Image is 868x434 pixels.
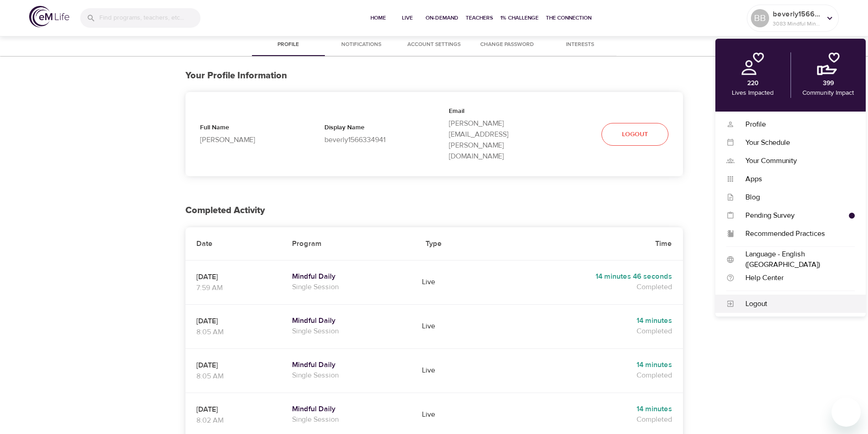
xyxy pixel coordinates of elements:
p: Full Name [200,123,295,134]
div: Your Community [734,156,855,166]
p: [PERSON_NAME] [200,134,295,145]
span: 1% Challenge [500,13,539,23]
img: personal.png [741,52,764,75]
p: Display Name [324,123,420,134]
img: community.png [817,52,840,75]
p: Single Session [292,414,404,425]
h5: 14 minutes [500,360,672,370]
p: 3083 Mindful Minutes [773,20,821,28]
div: Language - English ([GEOGRAPHIC_DATA]) [734,249,855,270]
p: [DATE] [196,316,271,327]
input: Find programs, teachers, etc... [99,8,200,28]
p: [PERSON_NAME][EMAIL_ADDRESS][PERSON_NAME][DOMAIN_NAME] [449,118,544,162]
span: On-Demand [426,13,458,23]
button: Logout [601,123,668,146]
td: Live [415,304,489,348]
div: Your Schedule [734,138,855,148]
p: 8:05 AM [196,327,271,337]
h5: 14 minutes [500,404,672,414]
p: 220 [747,79,759,88]
a: Mindful Daily [292,360,404,370]
a: Mindful Daily [292,272,404,281]
th: Time [489,227,683,260]
iframe: Button to launch messaging window [832,398,861,427]
div: Blog [734,192,855,203]
p: Email [449,107,544,118]
p: Single Session [292,326,404,337]
span: Interests [549,40,611,50]
p: Single Session [292,370,404,381]
p: 399 [823,79,834,88]
p: Completed [500,326,672,337]
td: Live [415,260,489,304]
div: Logout [734,299,855,309]
h5: 14 minutes 46 seconds [500,272,672,281]
p: Lives Impacted [732,88,774,98]
span: Profile [257,40,319,50]
div: Profile [734,119,855,130]
p: [DATE] [196,271,271,282]
p: [DATE] [196,404,271,415]
th: Date [185,227,282,260]
p: Single Session [292,281,404,292]
p: beverly1566334941 [324,134,420,145]
div: Pending Survey [734,210,849,221]
p: [DATE] [196,360,271,371]
p: 8:05 AM [196,371,271,382]
img: logo [29,6,69,27]
p: 7:59 AM [196,282,271,293]
a: Mindful Daily [292,316,404,326]
h3: Your Profile Information [185,71,683,81]
span: Notifications [330,40,392,50]
p: Community Impact [802,88,854,98]
span: Home [367,13,389,23]
h2: Completed Activity [185,205,683,216]
span: Change Password [476,40,538,50]
div: Apps [734,174,855,184]
div: Recommended Practices [734,229,855,239]
th: Program [281,227,415,260]
span: Logout [622,129,648,140]
span: The Connection [546,13,591,23]
p: beverly1566334941 [773,9,821,20]
span: Live [396,13,418,23]
th: Type [415,227,489,260]
span: Account Settings [403,40,465,50]
p: 8:02 AM [196,415,271,426]
p: Completed [500,370,672,381]
span: Teachers [466,13,493,23]
h5: 14 minutes [500,316,672,326]
td: Live [415,348,489,393]
a: Mindful Daily [292,404,404,414]
div: BB [751,9,769,27]
p: Completed [500,414,672,425]
div: Help Center [734,273,855,283]
p: Completed [500,281,672,292]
